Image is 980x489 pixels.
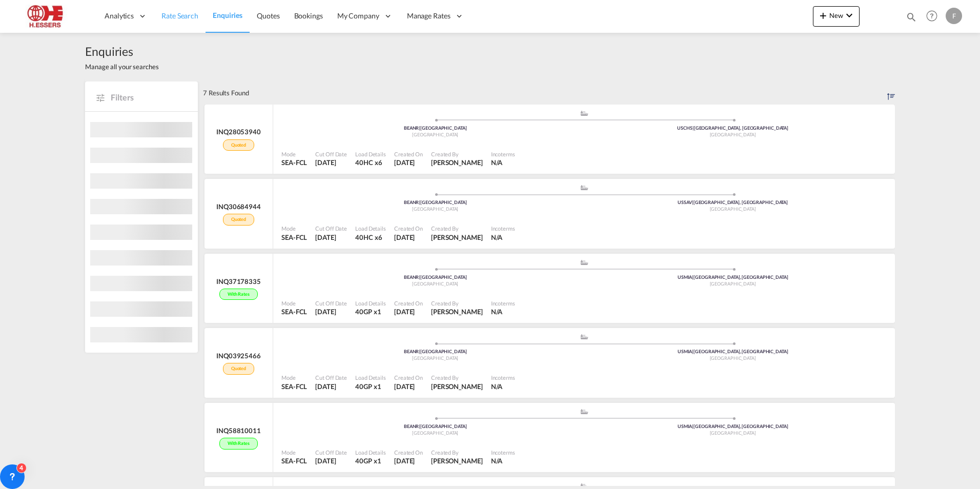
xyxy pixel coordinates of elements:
div: Finola Koumans [431,456,483,465]
span: | [692,199,693,205]
div: INQ58810011 [216,426,261,435]
div: Mode [281,299,307,307]
div: Cut Off Date [315,225,347,232]
span: [DATE] [394,308,415,316]
span: Bookings [294,11,323,20]
div: 3 Sep 2025 [394,158,423,167]
span: | [419,199,420,205]
span: [GEOGRAPHIC_DATA] [710,132,756,137]
span: [GEOGRAPHIC_DATA] [710,206,756,212]
div: Finola Koumans [431,158,483,167]
span: [GEOGRAPHIC_DATA] [412,430,458,436]
div: INQ03925466 [216,351,261,360]
span: [GEOGRAPHIC_DATA] [412,281,458,287]
div: Cut Off Date [315,299,347,307]
div: Cut Off Date [315,374,347,381]
div: Cut Off Date [315,449,347,456]
span: USMIA [GEOGRAPHIC_DATA], [GEOGRAPHIC_DATA] [678,349,788,354]
div: 40HC x 6 [355,233,386,242]
span: Rate Search [161,11,198,20]
div: N/A [491,307,503,316]
div: INQ37178335With rates assets/icons/custom/ship-fill.svgassets/icons/custom/roll-o-plane.svgOrigin... [203,254,895,329]
div: SEA-FCL [281,158,307,167]
span: Quotes [257,11,279,20]
span: [DATE] [315,382,336,391]
img: 690005f0ba9d11ee90968bb23dcea500.JPG [15,5,85,28]
div: Mode [281,449,307,456]
span: [GEOGRAPHIC_DATA] [412,355,458,361]
div: Load Details [355,150,386,158]
md-icon: icon-magnify [906,11,917,23]
div: Created By [431,225,483,232]
div: 40GP x 1 [355,382,386,391]
div: icon-magnify [906,11,917,27]
div: With rates [219,438,258,450]
span: BEANR [GEOGRAPHIC_DATA] [404,274,467,280]
span: [DATE] [394,457,415,465]
div: INQ30684944Quoted assets/icons/custom/ship-fill.svgassets/icons/custom/roll-o-plane.svgOriginAntw... [203,179,895,254]
span: BEANR [GEOGRAPHIC_DATA] [404,349,467,354]
div: 3 Sep 2025 [394,233,423,242]
span: Analytics [105,11,134,21]
div: SEA-FCL [281,456,307,465]
span: [DATE] [315,158,336,167]
span: [GEOGRAPHIC_DATA] [412,132,458,137]
span: [DATE] [315,308,336,316]
div: F [946,8,962,24]
div: Load Details [355,449,386,456]
div: Created By [431,299,483,307]
span: | [419,274,420,280]
span: My Company [337,11,379,21]
md-icon: assets/icons/custom/ship-fill.svg [578,185,590,190]
div: Quoted [223,214,254,226]
md-icon: icon-plus 400-fg [817,9,829,22]
span: | [692,349,693,354]
div: SEA-FCL [281,382,307,391]
div: 7 Results Found [203,81,249,104]
md-icon: assets/icons/custom/ship-fill.svg [578,111,590,116]
div: 3 Sep 2025 [315,233,347,242]
div: 40GP x 1 [355,456,386,465]
div: Created On [394,449,423,456]
div: Created On [394,225,423,232]
span: [PERSON_NAME] [431,233,483,241]
div: Load Details [355,225,386,232]
span: New [817,11,855,19]
span: | [692,274,693,280]
div: With rates [219,289,258,300]
div: Finola Koumans [431,307,483,316]
div: Sort by: Created on [887,81,895,104]
div: Mode [281,150,307,158]
div: Created On [394,299,423,307]
div: INQ58810011With rates assets/icons/custom/ship-fill.svgassets/icons/custom/roll-o-plane.svgOrigin... [203,403,895,478]
md-icon: assets/icons/custom/ship-fill.svg [578,483,590,488]
div: 20 Aug 2025 [315,456,347,465]
span: [GEOGRAPHIC_DATA] [710,430,756,436]
div: 3 Sep 2025 [394,307,423,316]
div: 40HC x 6 [355,158,386,167]
div: Created By [431,449,483,456]
span: USSAV [GEOGRAPHIC_DATA], [GEOGRAPHIC_DATA] [678,199,788,205]
div: INQ30684944 [216,202,261,211]
div: Created On [394,150,423,158]
span: | [692,423,693,429]
div: Incoterms [491,374,515,381]
span: USCHS [GEOGRAPHIC_DATA], [GEOGRAPHIC_DATA] [677,125,788,131]
span: [PERSON_NAME] [431,457,483,465]
div: INQ37178335 [216,277,261,286]
span: | [419,349,420,354]
div: Incoterms [491,449,515,456]
div: 3 Sep 2025 [315,158,347,167]
span: Enquiries [85,43,159,59]
span: [DATE] [315,457,336,465]
span: [PERSON_NAME] [431,158,483,167]
md-icon: icon-chevron-down [843,9,855,22]
div: Quoted [223,363,254,375]
div: 13 Aug 2025 [315,382,347,391]
span: BEANR [GEOGRAPHIC_DATA] [404,423,467,429]
span: [PERSON_NAME] [431,308,483,316]
div: 3 Sep 2025 [315,307,347,316]
span: [PERSON_NAME] [431,382,483,391]
div: INQ03925466Quoted assets/icons/custom/ship-fill.svgassets/icons/custom/roll-o-plane.svgOriginAntw... [203,328,895,403]
span: Help [923,7,941,25]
